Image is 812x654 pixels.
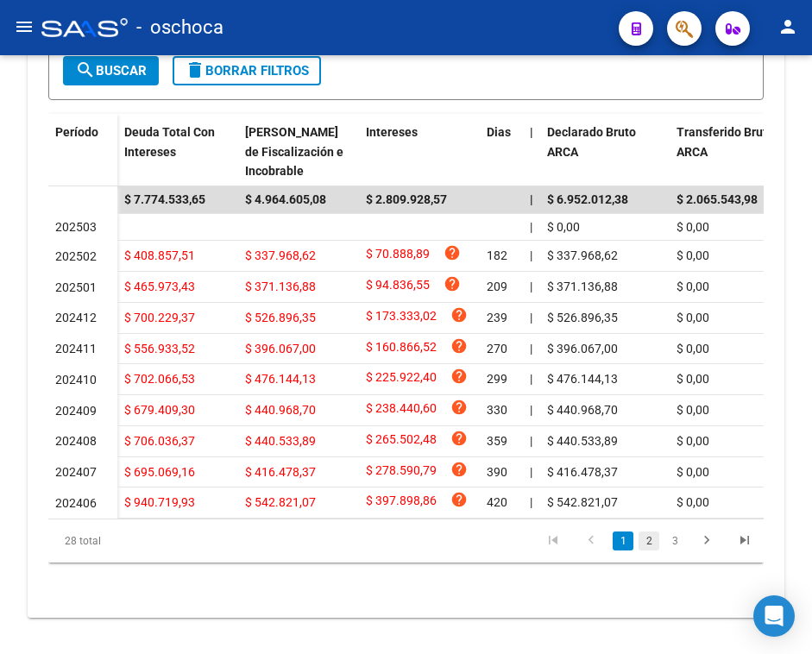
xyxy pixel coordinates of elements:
span: $ 0,00 [677,495,709,509]
span: | [530,192,533,206]
span: 202411 [55,342,97,355]
a: 3 [664,531,685,550]
span: $ 371.136,88 [547,280,618,293]
span: $ 337.968,62 [547,248,618,262]
span: $ 265.502,48 [366,430,437,453]
span: 202409 [55,404,97,418]
span: $ 94.836,55 [366,275,430,299]
i: help [450,399,468,416]
span: 359 [487,434,507,448]
span: $ 440.533,89 [547,434,618,448]
span: | [530,248,532,262]
a: 2 [639,531,659,550]
span: $ 2.809.928,57 [366,192,447,206]
span: 299 [487,372,507,386]
span: $ 440.968,70 [547,403,618,417]
span: $ 0,00 [677,248,709,262]
span: $ 6.952.012,38 [547,192,628,206]
span: 390 [487,465,507,479]
i: help [450,337,468,355]
a: 1 [613,531,633,550]
span: | [530,125,533,139]
span: 202406 [55,496,97,510]
span: [PERSON_NAME] de Fiscalización e Incobrable [245,125,343,179]
span: Buscar [75,63,147,79]
span: 202412 [55,311,97,324]
span: 202503 [55,220,97,234]
li: page 1 [610,526,636,556]
span: 209 [487,280,507,293]
span: $ 2.065.543,98 [677,192,758,206]
datatable-header-cell: Intereses [359,114,480,190]
span: Intereses [366,125,418,139]
span: 182 [487,248,507,262]
span: $ 0,00 [677,220,709,234]
span: Declarado Bruto ARCA [547,125,636,159]
datatable-header-cell: | [523,114,540,190]
span: $ 4.964.605,08 [245,192,326,206]
a: go to last page [728,531,761,550]
a: go to next page [690,531,723,550]
span: | [530,220,532,234]
span: 270 [487,342,507,355]
div: 28 total [48,519,192,563]
datatable-header-cell: Período [48,114,117,186]
a: go to previous page [575,531,607,550]
span: Deuda Total Con Intereses [124,125,215,159]
span: | [530,311,532,324]
span: $ 416.478,37 [245,465,316,479]
span: | [530,495,532,509]
mat-icon: search [75,60,96,80]
span: $ 0,00 [677,465,709,479]
span: $ 337.968,62 [245,248,316,262]
span: $ 940.719,93 [124,495,195,509]
span: $ 7.774.533,65 [124,192,205,206]
span: $ 700.229,37 [124,311,195,324]
span: $ 702.066,53 [124,372,195,386]
div: Open Intercom Messenger [753,595,795,637]
span: $ 0,00 [677,311,709,324]
span: $ 556.933,52 [124,342,195,355]
span: $ 0,00 [677,403,709,417]
span: $ 0,00 [677,372,709,386]
button: Buscar [63,56,159,85]
button: Borrar Filtros [173,56,321,85]
datatable-header-cell: Transferido Bruto ARCA [670,114,799,190]
datatable-header-cell: Deuda Bruta Neto de Fiscalización e Incobrable [238,114,359,190]
span: $ 706.036,37 [124,434,195,448]
span: $ 408.857,51 [124,248,195,262]
i: help [450,461,468,478]
i: help [450,491,468,508]
span: 202502 [55,249,97,263]
span: $ 70.888,89 [366,244,430,267]
span: 202407 [55,465,97,479]
span: 202501 [55,280,97,294]
i: help [450,430,468,447]
mat-icon: menu [14,16,35,37]
span: | [530,434,532,448]
span: $ 397.898,86 [366,491,437,514]
i: help [450,306,468,324]
span: | [530,342,532,355]
span: $ 225.922,40 [366,368,437,391]
a: go to first page [537,531,570,550]
span: $ 173.333,02 [366,306,437,330]
span: 202410 [55,373,97,387]
span: $ 542.821,07 [547,495,618,509]
datatable-header-cell: Dias [480,114,523,190]
span: $ 396.067,00 [547,342,618,355]
span: $ 526.896,35 [245,311,316,324]
span: $ 0,00 [677,342,709,355]
span: $ 440.968,70 [245,403,316,417]
span: $ 238.440,60 [366,399,437,422]
span: $ 0,00 [547,220,580,234]
span: | [530,465,532,479]
span: $ 371.136,88 [245,280,316,293]
span: | [530,403,532,417]
li: page 3 [662,526,688,556]
span: | [530,280,532,293]
span: $ 465.973,43 [124,280,195,293]
span: $ 0,00 [677,280,709,293]
span: 330 [487,403,507,417]
span: $ 440.533,89 [245,434,316,448]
